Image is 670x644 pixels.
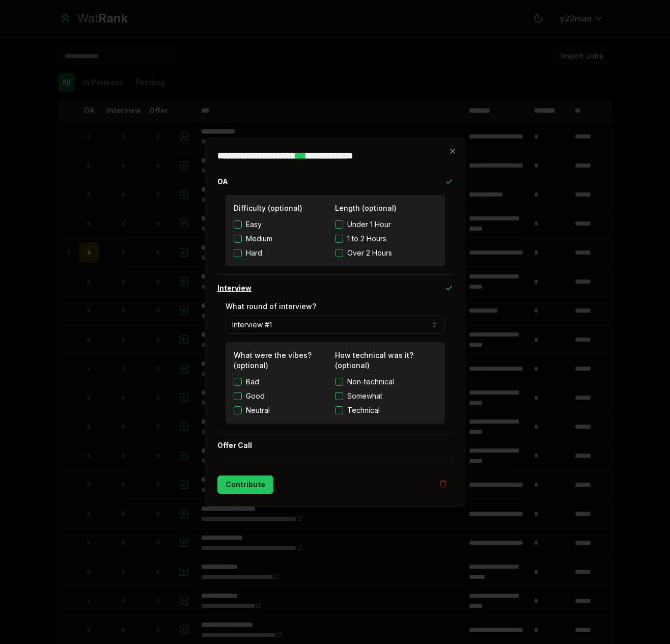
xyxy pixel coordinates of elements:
button: Medium [234,234,242,242]
span: Under 1 Hour [347,219,391,229]
label: Length (optional) [335,203,397,212]
span: Medium [246,233,272,243]
button: OA [217,168,453,194]
span: Hard [246,247,262,258]
button: Under 1 Hour [335,220,343,228]
button: Somewhat [335,391,343,400]
label: What were the vibes? (optional) [234,350,312,369]
button: Non-technical [335,377,343,385]
button: Offer Call [217,432,453,458]
label: How technical was it? (optional) [335,350,413,369]
button: Contribute [217,475,273,493]
button: Interview [217,274,453,301]
button: Hard [234,248,242,257]
div: OA [217,194,453,274]
label: Bad [246,376,259,386]
label: What round of interview? [226,301,316,310]
span: Somewhat [347,390,382,401]
button: Over 2 Hours [335,248,343,257]
label: Good [246,390,265,401]
label: Neutral [246,405,270,415]
div: Interview [217,301,453,431]
button: Easy [234,220,242,228]
span: Non-technical [347,376,394,386]
button: Technical [335,406,343,414]
button: 1 to 2 Hours [335,234,343,242]
span: 1 to 2 Hours [347,233,386,243]
span: Easy [246,219,262,229]
span: Technical [347,405,380,415]
label: Difficulty (optional) [234,203,302,212]
span: Over 2 Hours [347,247,392,258]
